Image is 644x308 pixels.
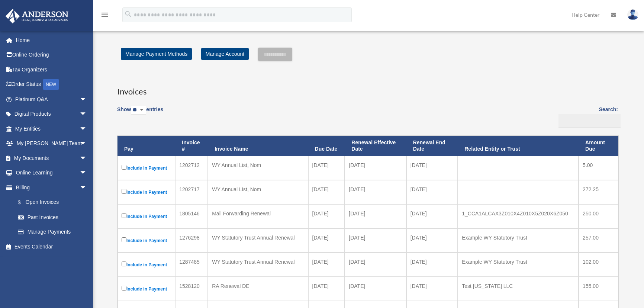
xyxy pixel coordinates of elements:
td: [DATE] [406,180,458,204]
label: Include in Payment [122,163,171,173]
a: My [PERSON_NAME] Teamarrow_drop_down [5,136,98,151]
div: WY Statutory Trust Annual Renewal [212,257,304,267]
td: Example WY Statutory Trust [458,253,579,277]
td: 102.00 [579,253,618,277]
a: Manage Payments [10,225,94,240]
span: arrow_drop_down [80,107,94,122]
td: 250.00 [579,204,618,228]
img: User Pic [627,9,638,20]
td: 1202717 [175,180,208,204]
a: Platinum Q&Aarrow_drop_down [5,92,98,107]
td: [DATE] [308,253,345,277]
div: WY Annual List, Nom [212,184,304,195]
div: WY Annual List, Nom [212,160,304,170]
th: Related Entity or Trust: activate to sort column ascending [458,136,579,156]
th: Invoice Name: activate to sort column ascending [208,136,308,156]
td: [DATE] [345,180,406,204]
td: 155.00 [579,277,618,301]
div: NEW [43,79,59,90]
a: Online Learningarrow_drop_down [5,166,98,180]
td: [DATE] [345,204,406,228]
th: Renewal Effective Date: activate to sort column ascending [345,136,406,156]
td: [DATE] [406,228,458,253]
input: Include in Payment [122,237,126,242]
label: Include in Payment [122,260,171,269]
label: Include in Payment [122,284,171,293]
a: Online Ordering [5,48,98,62]
a: Manage Payment Methods [121,48,192,60]
label: Include in Payment [122,236,171,245]
td: [DATE] [308,277,345,301]
img: Anderson Advisors Platinum Portal [3,9,71,23]
td: [DATE] [345,277,406,301]
td: 1_CCA1ALCAX3Z010X4Z010X5Z020X6Z050 [458,204,579,228]
select: Showentries [131,106,146,115]
span: $ [22,198,26,207]
a: Digital Productsarrow_drop_down [5,107,98,122]
input: Include in Payment [122,189,126,194]
td: [DATE] [308,204,345,228]
span: arrow_drop_down [80,121,94,137]
a: My Entitiesarrow_drop_down [5,121,98,136]
td: Example WY Statutory Trust [458,228,579,253]
input: Include in Payment [122,213,126,218]
input: Search: [558,114,621,128]
input: Include in Payment [122,286,126,291]
i: menu [100,10,109,19]
td: 272.25 [579,180,618,204]
span: arrow_drop_down [80,136,94,151]
a: Events Calendar [5,239,98,254]
div: Mail Forwarding Renewal [212,208,304,219]
label: Search: [556,105,618,128]
td: 1287485 [175,253,208,277]
td: 1528120 [175,277,208,301]
th: Amount Due: activate to sort column ascending [579,136,618,156]
td: [DATE] [345,228,406,253]
td: [DATE] [308,156,345,180]
span: arrow_drop_down [80,166,94,181]
label: Show entries [117,105,163,122]
td: 1202712 [175,156,208,180]
a: Past Invoices [10,210,94,225]
td: [DATE] [406,253,458,277]
td: 1805146 [175,204,208,228]
td: 5.00 [579,156,618,180]
a: Order StatusNEW [5,77,98,92]
span: arrow_drop_down [80,180,94,195]
th: Pay: activate to sort column descending [117,136,175,156]
div: RA Renewal DE [212,281,304,291]
td: [DATE] [406,277,458,301]
label: Include in Payment [122,212,171,221]
th: Due Date: activate to sort column ascending [308,136,345,156]
i: search [124,10,132,18]
td: [DATE] [345,253,406,277]
div: WY Statutory Trust Annual Renewal [212,232,304,243]
td: [DATE] [406,204,458,228]
span: arrow_drop_down [80,151,94,166]
td: 1276298 [175,228,208,253]
a: Home [5,33,98,48]
a: Billingarrow_drop_down [5,180,94,195]
td: 257.00 [579,228,618,253]
a: Manage Account [201,48,249,60]
th: Invoice #: activate to sort column ascending [175,136,208,156]
th: Renewal End Date: activate to sort column ascending [406,136,458,156]
label: Include in Payment [122,187,171,197]
a: $Open Invoices [10,195,91,210]
td: [DATE] [345,156,406,180]
a: My Documentsarrow_drop_down [5,151,98,166]
td: [DATE] [406,156,458,180]
span: arrow_drop_down [80,92,94,107]
h3: Invoices [117,79,618,97]
a: Tax Organizers [5,62,98,77]
input: Include in Payment [122,165,126,170]
input: Include in Payment [122,262,126,266]
a: menu [100,13,109,19]
td: [DATE] [308,228,345,253]
td: [DATE] [308,180,345,204]
td: Test [US_STATE] LLC [458,277,579,301]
